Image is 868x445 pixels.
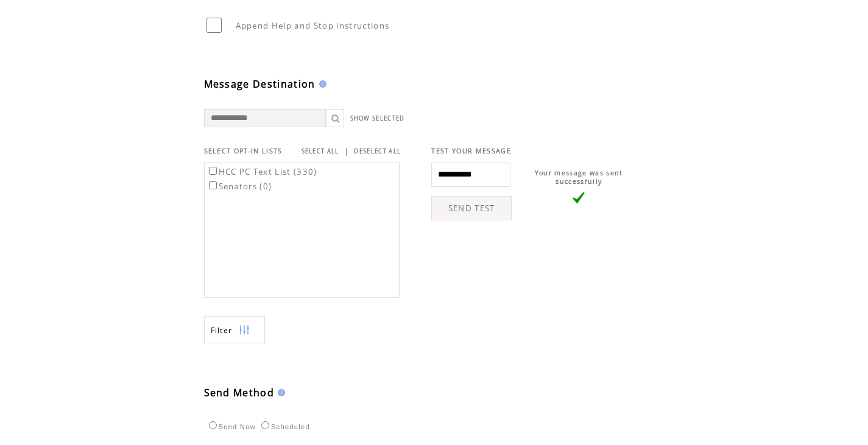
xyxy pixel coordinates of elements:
[204,147,283,155] span: SELECT OPT-IN LISTS
[239,317,250,344] img: filters.png
[204,316,265,343] a: Filter
[258,423,310,430] label: Scheduled
[209,421,217,429] input: Send Now
[261,421,269,429] input: Scheduled
[206,181,272,192] label: Senators (0)
[236,20,390,31] span: Append Help and Stop instructions
[535,169,623,186] span: Your message was sent successfully
[344,145,349,156] span: |
[573,192,585,204] img: vLarge.png
[209,181,217,189] input: Senators (0)
[206,423,256,430] label: Send Now
[274,389,285,396] img: help.gif
[204,77,316,91] span: Message Destination
[354,147,401,155] a: DESELECT ALL
[302,147,339,155] a: SELECT ALL
[209,167,217,175] input: HCC PC Text List (330)
[350,114,405,122] a: SHOW SELECTED
[211,325,233,335] span: Show filters
[431,147,511,155] span: TEST YOUR MESSAGE
[431,196,512,220] a: SEND TEST
[316,80,326,88] img: help.gif
[204,386,275,399] span: Send Method
[206,166,317,177] label: HCC PC Text List (330)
